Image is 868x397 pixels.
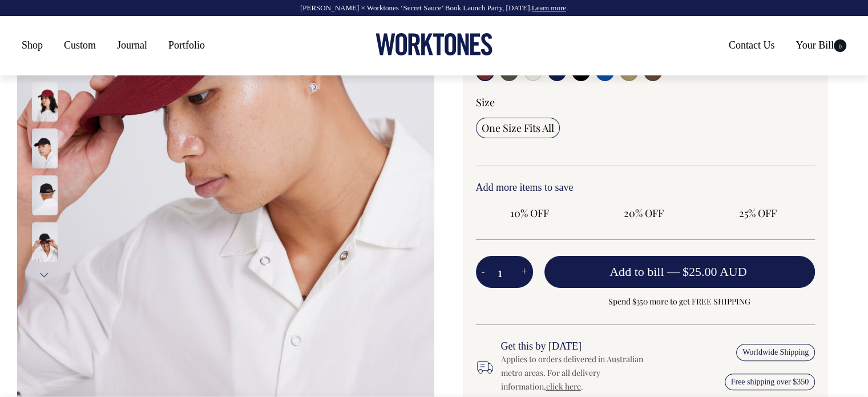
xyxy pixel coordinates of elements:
[476,182,815,194] h6: Add more items to save
[501,352,661,394] div: Applies to orders delivered in Australian metro areas. For all delivery information, .
[791,35,851,55] a: Your Bill0
[544,256,815,288] button: Add to bill —$25.00 AUD
[482,206,578,220] span: 10% OFF
[36,262,53,288] button: Next
[32,222,58,262] img: black
[476,118,560,138] input: One Size Fits All
[834,39,846,52] span: 0
[590,203,697,223] input: 20% OFF
[544,295,815,308] span: Spend $350 more to get FREE SHIPPING
[476,203,583,223] input: 10% OFF
[32,129,58,169] img: black
[482,121,554,135] span: One Size Fits All
[11,4,857,12] div: [PERSON_NAME] × Worktones ‘Secret Sauce’ Book Launch Party, [DATE]. .
[476,95,815,109] div: Size
[112,35,152,55] a: Journal
[17,35,47,55] a: Shop
[710,206,806,220] span: 25% OFF
[724,35,780,55] a: Contact Us
[683,264,746,279] span: $25.00 AUD
[546,381,581,392] a: click here
[501,341,661,352] h6: Get this by [DATE]
[476,260,491,283] button: -
[596,206,692,220] span: 20% OFF
[532,3,566,12] a: Learn more
[515,260,532,283] button: +
[667,264,749,279] span: —
[704,203,812,223] input: 25% OFF
[59,35,100,55] a: Custom
[609,264,664,279] span: Add to bill
[32,82,58,122] img: burgundy
[164,35,209,55] a: Portfolio
[32,175,58,215] img: black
